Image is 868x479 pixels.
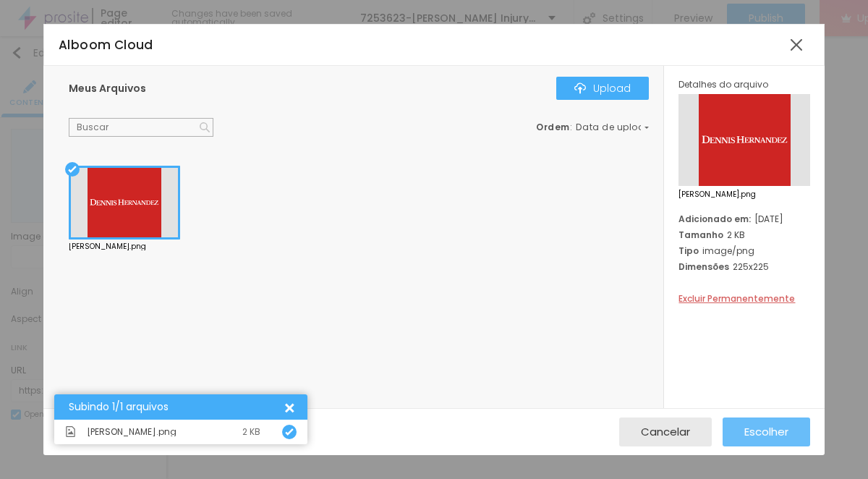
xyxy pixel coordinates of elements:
div: 2 KB [678,229,810,241]
img: Icone [200,122,210,132]
span: Meus Arquivos [69,81,146,96]
span: Dimensões [678,260,729,273]
span: Adicionado em: [678,213,751,225]
div: 2 KB [242,428,260,436]
span: Ordem [536,121,570,133]
div: Subindo 1/1 arquivos [69,402,282,412]
button: Cancelar [619,417,712,446]
img: Icone [65,426,76,437]
button: Escolher [723,417,810,446]
button: IconeUpload [556,77,649,100]
input: Buscar [69,118,213,137]
div: [DATE] [678,213,810,225]
span: [PERSON_NAME].png [678,191,810,198]
span: Alboom Cloud [59,36,153,54]
span: Cancelar [641,425,690,438]
span: Escolher [744,425,788,438]
img: Icone [574,82,586,94]
span: Tamanho [678,229,723,241]
div: [PERSON_NAME].png [69,243,180,250]
div: : [536,123,649,132]
span: Tipo [678,245,699,257]
div: 225x225 [678,260,810,273]
span: Excluir Permanentemente [678,292,795,305]
span: Data de upload [576,123,651,132]
div: image/png [678,245,810,257]
span: Detalhes do arquivo [678,78,768,90]
img: Icone [285,428,294,436]
div: Upload [574,82,631,94]
span: [PERSON_NAME].png [87,428,176,436]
